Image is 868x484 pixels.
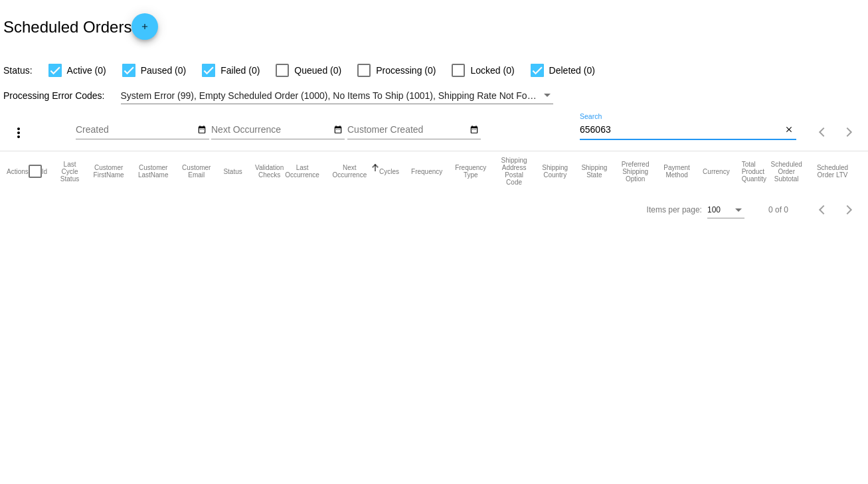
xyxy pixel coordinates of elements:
button: Change sorting for LifetimeValue [816,164,849,179]
mat-icon: add [137,22,153,38]
button: Change sorting for ShippingState [580,164,608,179]
button: Change sorting for NextOccurrenceUtc [332,164,367,179]
mat-icon: more_vert [11,125,27,141]
button: Change sorting for CustomerLastName [137,164,169,179]
span: Processing (0) [376,62,436,78]
span: Deleted (0) [549,62,595,78]
input: Customer Created [347,125,467,135]
mat-icon: date_range [470,125,479,135]
button: Change sorting for CurrencyIso [703,167,730,175]
span: Active (0) [67,62,106,78]
button: Change sorting for ShippingCountry [541,164,569,179]
span: Processing Error Codes: [3,90,105,101]
mat-header-cell: Total Product Quantity [742,151,770,191]
span: Queued (0) [294,62,341,78]
div: 0 of 0 [768,205,788,214]
mat-header-cell: Validation Checks [254,151,285,191]
span: 100 [707,205,721,214]
button: Change sorting for Status [223,167,242,175]
button: Change sorting for FrequencyType [454,164,487,179]
button: Next page [836,119,863,145]
button: Previous page [810,197,836,223]
button: Change sorting for PaymentMethod.Type [663,164,691,179]
mat-icon: date_range [333,125,343,135]
mat-icon: date_range [197,125,207,135]
mat-icon: close [784,125,794,135]
button: Change sorting for LastProcessingCycleId [59,161,80,183]
span: Locked (0) [470,62,514,78]
button: Clear [782,123,796,137]
button: Change sorting for ShippingPostcode [499,157,529,186]
span: Failed (0) [220,62,260,78]
button: Change sorting for Subtotal [769,161,804,183]
input: Next Occurrence [211,125,331,135]
button: Change sorting for PreferredShippingOption [620,161,651,183]
mat-select: Filter by Processing Error Codes [121,88,553,104]
button: Next page [836,197,863,223]
span: Status: [3,65,33,76]
button: Change sorting for CustomerFirstName [92,164,125,179]
button: Change sorting for Cycles [379,167,399,175]
mat-header-cell: Actions [7,151,29,191]
button: Previous page [810,119,836,145]
div: Items per page: [647,205,702,214]
mat-select: Items per page: [707,206,744,215]
button: Change sorting for CustomerEmail [181,164,211,179]
button: Change sorting for LastOccurrenceUtc [285,164,320,179]
input: Created [76,125,195,135]
h2: Scheduled Orders [3,13,158,40]
input: Search [580,125,782,135]
button: Change sorting for Frequency [411,167,442,175]
span: Paused (0) [141,62,186,78]
button: Change sorting for Id [42,167,47,175]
